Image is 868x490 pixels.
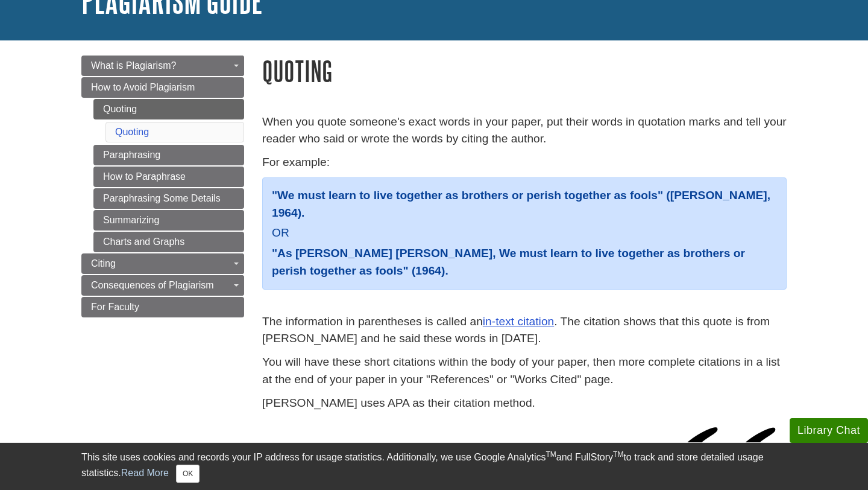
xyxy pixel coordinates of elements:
span: How to Avoid Plagiarism [91,82,195,92]
p: OR [272,224,777,242]
a: How to Paraphrase [93,167,244,187]
span: For Faculty [91,302,139,312]
button: Library Chat [790,418,868,443]
a: Citing [81,253,244,274]
strong: "As [PERSON_NAME] [PERSON_NAME], We must learn to live together as brothers or perish together as... [272,247,745,277]
span: Consequences of Plagiarism [91,280,214,290]
a: Charts and Graphs [93,232,244,252]
a: Paraphrasing Some Details [93,188,244,209]
a: What is Plagiarism? [81,56,244,76]
span: What is Plagiarism? [91,60,176,71]
div: This site uses cookies and records your IP address for usage statistics. Additionally, we use Goo... [81,450,787,483]
a: How to Avoid Plagiarism [81,77,244,98]
h1: Quoting [262,56,787,86]
a: in-text citation [483,315,554,328]
a: Quoting [115,127,149,137]
span: Citing [91,258,116,269]
p: When you quote someone's exact words in your paper, put their words in quotation marks and tell y... [262,113,787,148]
strong: "We must learn to live together as brothers or perish together as fools" ([PERSON_NAME], 1964). [272,189,770,219]
div: Guide Page Menu [81,56,244,317]
a: Consequences of Plagiarism [81,275,244,296]
a: Summarizing [93,210,244,231]
button: Close [176,465,200,483]
sup: TM [613,450,623,459]
a: For Faculty [81,297,244,317]
p: The information in parentheses is called an . The citation shows that this quote is from [PERSON_... [262,296,787,348]
sup: TM [546,450,556,459]
p: For example: [262,154,787,171]
p: [PERSON_NAME] uses APA as their citation method. [262,395,787,412]
a: Read More [121,468,169,478]
p: You will have these short citations within the body of your paper, then more complete citations i... [262,354,787,389]
a: Quoting [93,99,244,119]
a: Paraphrasing [93,145,244,165]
